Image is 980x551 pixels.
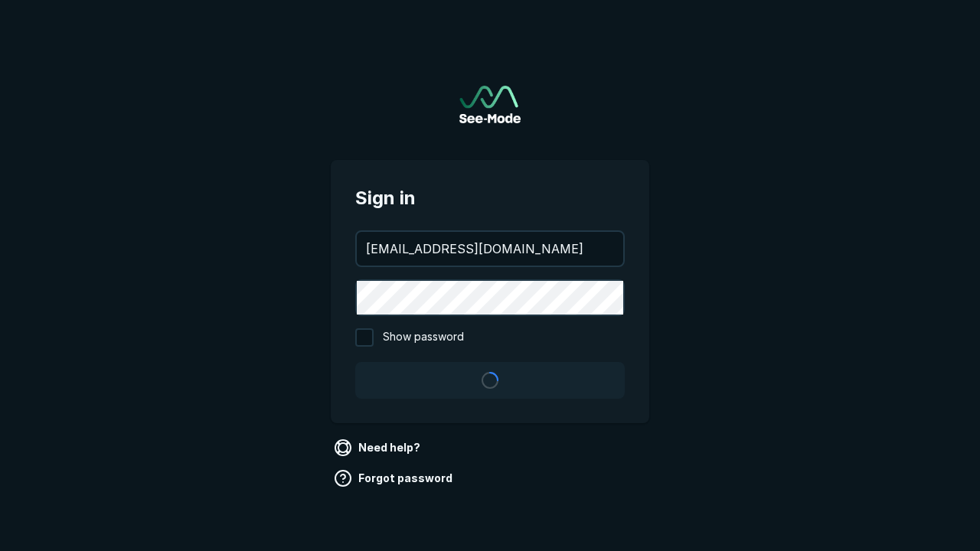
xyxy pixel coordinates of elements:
span: Sign in [355,184,625,212]
a: Forgot password [331,466,459,491]
a: Need help? [331,435,426,460]
input: your@email.com [357,232,623,266]
span: Show password [383,328,464,347]
a: Go to sign in [459,86,521,123]
img: See-Mode Logo [459,86,521,123]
